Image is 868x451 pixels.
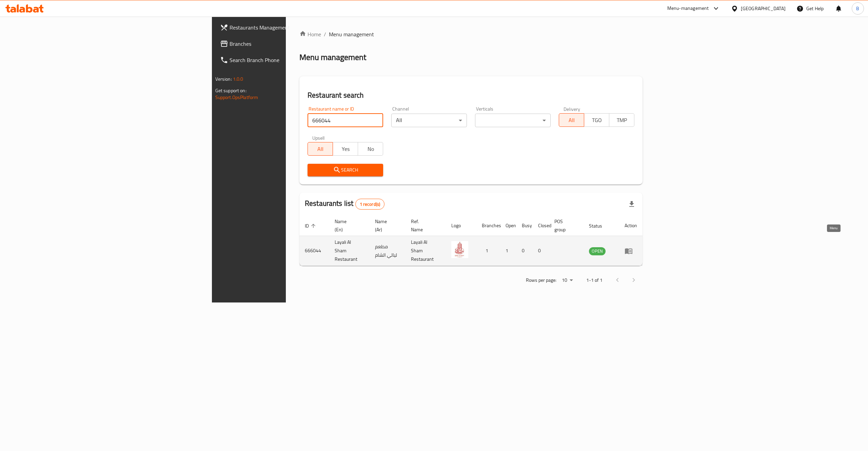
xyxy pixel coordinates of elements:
span: No [361,144,380,154]
a: Branches [215,36,357,52]
button: TMP [609,113,634,127]
span: Search [313,166,378,174]
div: ​ [475,114,551,127]
div: Total records count [355,199,385,210]
h2: Restaurant search [308,90,634,100]
button: TGO [584,113,609,127]
span: All [562,115,581,125]
td: مطعم ليالي الشام [370,236,406,266]
div: Rows per page: [559,275,575,286]
button: Search [308,164,383,176]
nav: breadcrumb [299,30,643,38]
span: Name (Ar) [375,217,398,234]
div: [GEOGRAPHIC_DATA] [741,5,786,12]
span: Branches [230,40,352,48]
button: All [559,113,584,127]
span: ID [305,222,318,230]
a: Restaurants Management [215,19,357,36]
img: Layali Al Sham Restaurant [451,241,468,258]
th: Logo [446,215,476,236]
table: enhanced table [299,215,643,266]
span: Restaurants Management [230,23,352,32]
th: Branches [476,215,500,236]
th: Busy [516,215,533,236]
div: All [391,114,467,127]
span: B [856,5,859,12]
span: Yes [336,144,355,154]
a: Support.OpsPlatform [215,93,258,102]
th: Open [500,215,516,236]
td: 0 [533,236,549,266]
td: 1 [476,236,500,266]
span: Get support on: [215,86,246,95]
th: Closed [533,215,549,236]
h2: Restaurants list [305,198,384,210]
span: Search Branch Phone [230,56,352,64]
div: Export file [624,196,640,212]
button: No [358,142,383,156]
a: Search Branch Phone [215,52,357,68]
span: Status [589,222,611,230]
label: Delivery [564,106,580,111]
div: Menu-management [667,4,709,13]
th: Action [619,215,643,236]
label: Upsell [312,135,325,140]
td: Layali Al Sham Restaurant [406,236,446,266]
p: 1-1 of 1 [586,276,603,285]
span: 1 record(s) [356,201,384,208]
p: Rows per page: [526,276,556,285]
span: OPEN [589,247,606,255]
span: All [311,144,330,154]
span: Version: [215,75,232,83]
span: POS group [554,217,576,234]
span: TGO [587,115,607,125]
input: Search for restaurant name or ID.. [308,114,383,127]
button: Yes [333,142,358,156]
button: All [308,142,333,156]
span: Name (En) [335,217,361,234]
span: TMP [612,115,632,125]
span: Ref. Name [411,217,438,234]
span: 1.0.0 [233,75,243,83]
td: 0 [516,236,533,266]
td: 1 [500,236,516,266]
